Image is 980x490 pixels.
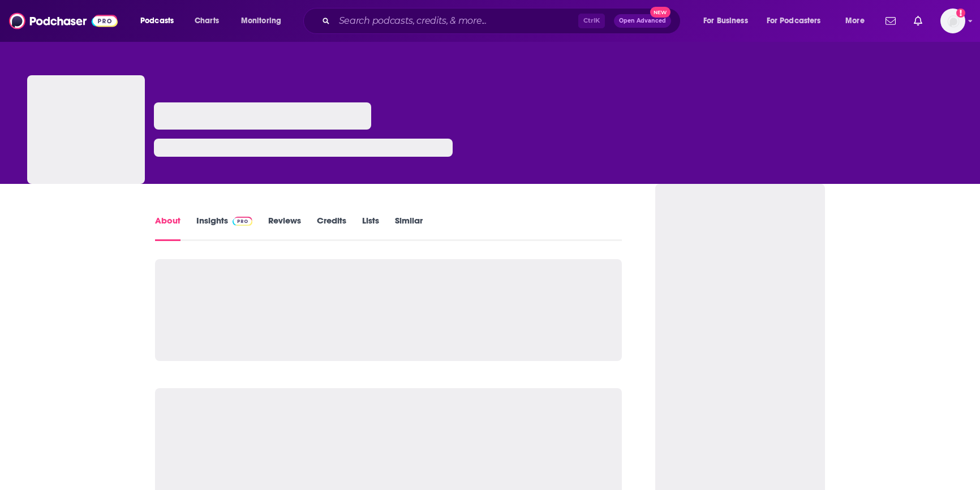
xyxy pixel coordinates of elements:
[940,8,965,33] img: User Profile
[767,13,821,29] span: For Podcasters
[759,12,837,30] button: open menu
[695,12,762,30] button: open menu
[909,11,927,31] a: Show notifications dropdown
[233,12,296,30] button: open menu
[940,8,965,33] span: Logged in as BenLaurro
[940,8,965,33] button: Show profile menu
[9,10,118,32] img: Podchaser - Follow, Share and Rate Podcasts
[703,13,748,29] span: For Business
[334,12,578,30] input: Search podcasts, credits, & more...
[196,215,252,241] a: InsightsPodchaser Pro
[132,12,188,30] button: open menu
[619,18,666,24] span: Open Advanced
[837,12,879,30] button: open menu
[578,14,605,28] span: Ctrl K
[233,217,252,226] img: Podchaser Pro
[845,13,865,29] span: More
[881,11,900,31] a: Show notifications dropdown
[317,215,346,241] a: Credits
[241,13,281,29] span: Monitoring
[956,8,965,18] svg: Add a profile image
[155,215,180,241] a: About
[614,14,671,28] button: Open AdvancedNew
[140,13,174,29] span: Podcasts
[195,13,219,29] span: Charts
[187,12,226,30] a: Charts
[395,215,423,241] a: Similar
[650,7,670,18] span: New
[268,215,301,241] a: Reviews
[362,215,379,241] a: Lists
[314,8,691,34] div: Search podcasts, credits, & more...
